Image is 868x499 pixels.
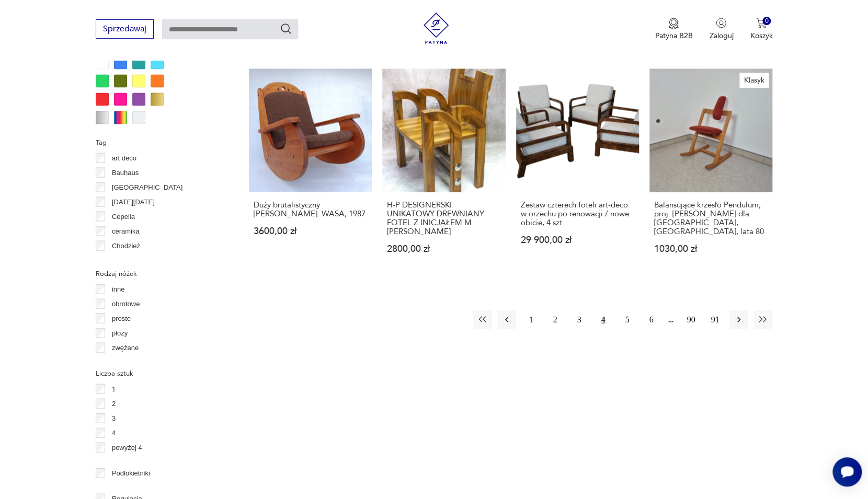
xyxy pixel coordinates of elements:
[112,342,139,353] p: zwężane
[112,225,140,237] p: ceramika
[521,200,634,227] h3: Zestaw czterech foteli art-deco w orzechu po renowacji / nowe obicie, 4 szt.
[642,310,660,329] button: 6
[112,442,142,453] p: powyżej 4
[521,310,540,329] button: 1
[832,457,862,486] iframe: Smartsupp widget button
[655,18,692,41] button: Patyna B2B
[254,200,367,218] h3: Duży brutalistyczny [PERSON_NAME]. WASA, 1987
[254,226,367,235] p: 3600,00 zł
[569,310,588,329] button: 3
[112,412,116,424] p: 3
[681,310,700,329] button: 90
[112,327,128,339] p: płozy
[387,244,500,253] p: 2800,00 zł
[649,68,772,273] a: KlasykBalansujące krzesło Pendulum, proj. P. Opsvik dla Stokke, Norwegia, lata 80.Balansujące krz...
[112,167,139,178] p: Bauhaus
[750,18,772,41] button: 0Koszyk
[750,31,772,41] p: Koszyk
[709,31,733,41] p: Zaloguj
[112,254,138,266] p: Ćmielów
[112,467,150,479] p: Podłokietniki
[516,68,639,273] a: Zestaw czterech foteli art-deco w orzechu po renowacji / nowe obicie, 4 szt.Zestaw czterech fotel...
[96,19,154,39] button: Sprzedawaj
[96,136,224,148] p: Tag
[387,200,500,236] h3: H-P DESIGNERSKI UNIKATOWY DREWNIANY FOTEL Z INICJAŁEM M [PERSON_NAME]
[112,211,135,222] p: Cepelia
[112,196,155,207] p: [DATE][DATE]
[709,18,733,41] button: Zaloguj
[96,367,224,379] p: Liczba sztuk
[593,310,612,329] button: 4
[112,298,140,309] p: obrotowe
[762,17,771,26] div: 0
[112,181,182,193] p: [GEOGRAPHIC_DATA]
[112,283,125,295] p: inne
[521,235,634,244] p: 29 900,00 zł
[382,68,505,273] a: H-P DESIGNERSKI UNIKATOWY DREWNIANY FOTEL Z INICJAŁEM M JEDYNY J.SUHADOLCH-P DESIGNERSKI UNIKATOW...
[654,200,768,236] h3: Balansujące krzesło Pendulum, proj. [PERSON_NAME] dla [GEOGRAPHIC_DATA], [GEOGRAPHIC_DATA], lata 80.
[705,310,724,329] button: 91
[112,240,140,251] p: Chodzież
[668,18,679,29] img: Ikona medalu
[420,13,452,44] img: Patyna - sklep z meblami i dekoracjami vintage
[112,152,136,164] p: art deco
[756,18,767,28] img: Ikona koszyka
[545,310,564,329] button: 2
[618,310,636,329] button: 5
[654,244,768,253] p: 1030,00 zł
[112,383,116,394] p: 1
[96,26,154,33] a: Sprzedawaj
[655,18,692,41] a: Ikona medaluPatyna B2B
[280,22,292,35] button: Szukaj
[655,31,692,41] p: Patyna B2B
[112,398,116,409] p: 2
[96,268,224,279] p: Rodzaj nóżek
[112,312,131,324] p: proste
[249,68,372,273] a: Duży brutalistyczny fotel bujany. WASA, 1987Duży brutalistyczny [PERSON_NAME]. WASA, 19873600,00 zł
[112,427,116,438] p: 4
[716,18,726,28] img: Ikonka użytkownika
